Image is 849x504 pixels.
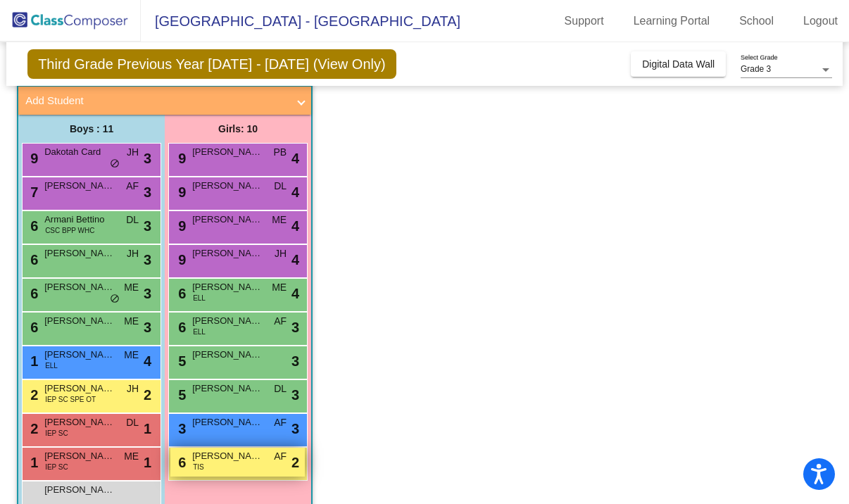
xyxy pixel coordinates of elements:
[192,415,263,429] span: [PERSON_NAME]
[622,10,722,32] a: Learning Portal
[175,151,186,166] span: 9
[175,184,186,200] span: 9
[144,351,151,372] span: 4
[110,158,120,170] span: do_not_disturb_alt
[124,280,139,295] span: ME
[144,249,151,270] span: 3
[728,10,785,32] a: School
[193,462,204,472] span: TIS
[124,314,139,329] span: ME
[45,462,68,472] span: IEP SC
[193,327,206,337] span: ELL
[291,283,299,304] span: 4
[642,58,715,70] span: Digital Data Wall
[27,320,38,335] span: 6
[291,182,299,203] span: 4
[27,218,38,234] span: 6
[144,148,151,169] span: 3
[631,51,726,77] button: Digital Data Wall
[192,145,263,159] span: [PERSON_NAME]
[44,213,115,227] span: Armani Bettino
[275,246,287,261] span: JH
[124,449,139,464] span: ME
[27,421,38,436] span: 2
[27,184,38,200] span: 7
[175,455,186,470] span: 6
[126,213,139,227] span: DL
[272,280,287,295] span: ME
[44,145,115,159] span: Dakotah Card
[553,10,615,32] a: Support
[27,286,38,301] span: 6
[44,314,115,328] span: [PERSON_NAME]
[192,314,263,328] span: [PERSON_NAME]
[144,384,151,405] span: 2
[175,218,186,234] span: 9
[127,246,139,261] span: JH
[175,353,186,369] span: 5
[126,415,139,430] span: DL
[124,348,139,363] span: ME
[44,179,115,193] span: [PERSON_NAME]
[192,449,263,463] span: [PERSON_NAME]
[192,246,263,260] span: [PERSON_NAME]
[126,179,139,194] span: AF
[27,353,38,369] span: 1
[291,418,299,439] span: 3
[175,286,186,301] span: 6
[45,225,94,236] span: CSC BPP WHC
[144,182,151,203] span: 3
[175,387,186,403] span: 5
[44,382,115,396] span: [PERSON_NAME]
[44,246,115,260] span: [PERSON_NAME]
[18,87,311,115] mat-expansion-panel-header: Add Student
[44,280,115,294] span: [PERSON_NAME]
[127,145,139,160] span: JH
[192,348,263,362] span: [PERSON_NAME]
[192,280,263,294] span: [PERSON_NAME]
[27,252,38,267] span: 6
[45,428,68,439] span: IEP SC
[274,382,287,396] span: DL
[110,294,120,305] span: do_not_disturb_alt
[291,215,299,237] span: 4
[44,415,115,429] span: [PERSON_NAME]
[175,421,186,436] span: 3
[165,115,311,143] div: Girls: 10
[274,179,287,194] span: DL
[274,449,287,464] span: AF
[127,382,139,396] span: JH
[273,145,287,160] span: PB
[741,64,771,74] span: Grade 3
[144,283,151,304] span: 3
[144,215,151,237] span: 3
[291,249,299,270] span: 4
[18,115,165,143] div: Boys : 11
[274,314,287,329] span: AF
[141,10,460,32] span: [GEOGRAPHIC_DATA] - [GEOGRAPHIC_DATA]
[291,317,299,338] span: 3
[272,213,287,227] span: ME
[44,449,115,463] span: [PERSON_NAME]
[291,452,299,473] span: 2
[27,151,38,166] span: 9
[45,360,58,371] span: ELL
[192,179,263,193] span: [PERSON_NAME]
[144,452,151,473] span: 1
[175,320,186,335] span: 6
[25,93,287,109] mat-panel-title: Add Student
[144,317,151,338] span: 3
[175,252,186,267] span: 9
[44,483,115,497] span: [PERSON_NAME]
[144,418,151,439] span: 1
[291,384,299,405] span: 3
[792,10,849,32] a: Logout
[27,49,396,79] span: Third Grade Previous Year [DATE] - [DATE] (View Only)
[45,394,96,405] span: IEP SC SPE OT
[291,148,299,169] span: 4
[291,351,299,372] span: 3
[192,382,263,396] span: [PERSON_NAME]
[27,455,38,470] span: 1
[274,415,287,430] span: AF
[193,293,206,303] span: ELL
